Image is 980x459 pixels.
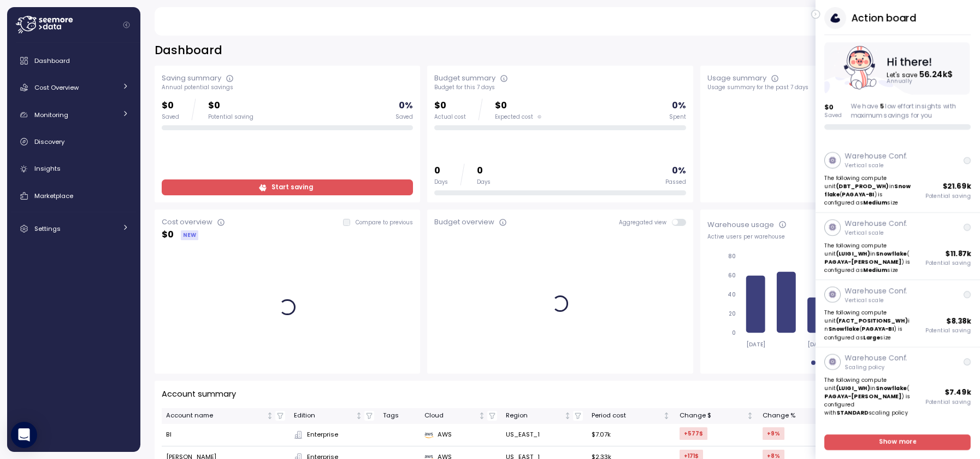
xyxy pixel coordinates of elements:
[876,250,907,257] strong: Snowflake
[587,408,675,424] th: Period costNot sorted
[732,329,736,336] tspan: 0
[845,286,907,297] p: Warehouse Conf.
[672,98,686,113] p: 0 %
[825,393,902,400] strong: PAGAYA-[PERSON_NAME]
[11,77,136,98] a: Cost Overview
[845,218,907,229] p: Warehouse Conf.
[271,180,313,195] span: Start saving
[162,84,413,91] div: Annual potential savings
[477,178,491,186] div: Days
[162,179,413,195] a: Start saving
[669,113,686,121] div: Spent
[845,297,907,304] p: Vertical scale
[729,310,736,317] tspan: 20
[829,326,860,333] strong: Snowflake
[845,229,907,237] p: Vertical scale
[836,317,908,324] strong: (FACT_POSITIONS_WH)
[816,213,980,280] a: Warehouse Conf.Vertical scaleThe following compute unit(LUIGI_WH)inSnowflake(PAGAYA-[PERSON_NAME]...
[864,266,888,274] strong: Medium
[501,424,587,446] td: US_EAST_1
[11,185,136,207] a: Marketplace
[181,230,198,240] div: NEW
[162,217,212,228] div: Cost overview
[434,164,448,178] p: 0
[294,411,354,421] div: Edition
[34,83,79,92] span: Cost Overview
[707,233,959,241] div: Active users per warehouse
[162,113,179,121] div: Saved
[208,98,253,113] p: $0
[926,259,971,267] p: Potential saving
[851,102,971,120] div: We have low effort insights with maximum savings for you
[307,430,338,440] span: Enterprise
[672,164,686,178] p: 0 %
[592,411,662,421] div: Period cost
[434,73,495,84] div: Budget summary
[947,316,971,327] p: $ 8.38k
[166,411,264,421] div: Account name
[434,113,466,121] div: Actual cost
[11,158,136,180] a: Insights
[845,353,907,364] p: Warehouse Conf.
[356,219,413,226] p: Compare to previous
[34,224,61,233] span: Settings
[707,73,766,84] div: Usage summary
[162,408,290,424] th: Account nameNot sorted
[864,199,888,206] strong: Medium
[424,430,497,440] div: AWS
[11,422,37,448] div: Open Intercom Messenger
[34,137,64,146] span: Discovery
[825,258,902,265] strong: PAGAYA-[PERSON_NAME]
[434,98,466,113] p: $0
[816,280,980,347] a: Warehouse Conf.Vertical scaleThe following compute unit(FACT_POSITIONS_WH)inSnowflake(PAGAYA-BI) ...
[763,411,830,421] div: Change %
[825,434,971,450] a: Show more
[825,174,913,207] p: The following compute unit in ( ) is configured as size
[420,408,501,424] th: CloudNot sorted
[162,424,290,446] td: BI
[862,326,894,333] strong: PAGAYA-BI
[876,385,907,392] strong: Snowflake
[162,228,174,242] p: $ 0
[355,412,363,420] div: Not sorted
[665,178,686,186] div: Passed
[162,388,236,400] p: Account summary
[825,241,913,274] p: The following compute unit in ( ) is configured as size
[680,427,707,440] div: +577 $
[945,387,971,398] p: $ 7.49k
[290,408,379,424] th: EditionNot sorted
[825,309,913,341] p: The following compute unit in ( ) is configured as size
[845,151,907,162] p: Warehouse Conf.
[920,68,954,80] tspan: 56.24k $
[155,43,222,59] h2: Dashboard
[399,98,413,113] p: 0 %
[434,84,686,91] div: Budget for this 7 days
[120,21,133,29] button: Collapse navigation
[208,113,253,121] div: Potential saving
[728,291,736,298] tspan: 40
[807,341,826,348] tspan: [DATE]
[680,411,745,421] div: Change $
[836,183,889,190] strong: (DBT_PROD_WH)
[434,178,448,186] div: Days
[852,11,916,25] h3: Action board
[675,408,758,424] th: Change $Not sorted
[424,411,476,421] div: Cloud
[162,98,179,113] p: $0
[619,219,672,226] span: Aggregated view
[707,84,959,91] div: Usage summary for the past 7 days
[477,164,491,178] p: 0
[825,112,842,119] p: Saved
[395,113,413,121] div: Saved
[501,408,587,424] th: RegionNot sorted
[11,131,136,153] a: Discovery
[434,217,494,228] div: Budget overview
[845,364,907,371] p: Scaling policy
[880,102,884,111] span: 5
[34,191,73,200] span: Marketplace
[816,347,980,423] a: Warehouse Conf.Scaling policyThe following compute unit(LUIGI_WH)inSnowflake(PAGAYA-[PERSON_NAME]...
[34,111,68,119] span: Monitoring
[478,412,486,420] div: Not sorted
[864,334,881,341] strong: Large
[34,164,61,173] span: Insights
